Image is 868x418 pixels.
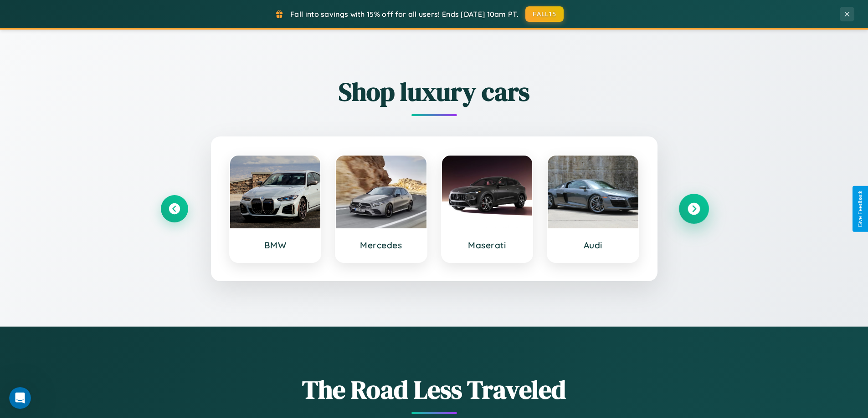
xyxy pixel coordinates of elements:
[451,240,524,251] h3: Maserati
[9,387,31,409] iframe: Intercom live chat
[345,240,417,251] h3: Mercedes
[290,10,519,19] span: Fall into savings with 15% off for all users! Ends [DATE] 10am PT.
[557,240,629,251] h3: Audi
[857,191,863,227] div: Give Feedback
[161,372,708,407] h1: The Road Less Traveled
[239,240,312,251] h3: BMW
[161,74,708,109] h2: Shop luxury cars
[525,6,564,22] button: FALL15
